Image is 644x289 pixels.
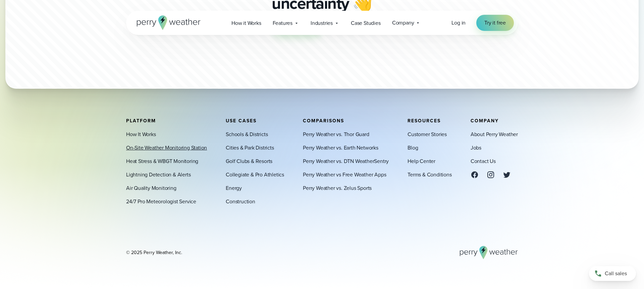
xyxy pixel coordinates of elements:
a: Schools & Districts [226,130,268,138]
a: Terms & Conditions [408,171,451,179]
a: 24/7 Pro Meteorologist Service [126,198,196,206]
span: Try it free [484,19,506,27]
span: Industries [311,19,333,27]
a: Blog [408,144,418,152]
a: Collegiate & Pro Athletics [226,171,284,179]
span: Case Studies [351,19,381,27]
a: Construction [226,198,255,206]
a: Perry Weather vs. Earth Networks [303,144,378,152]
a: Golf Clubs & Resorts [226,157,272,165]
a: Help Center [408,157,435,165]
a: Lightning Detection & Alerts [126,171,191,179]
span: Company [392,19,414,27]
a: Case Studies [345,16,386,30]
a: Perry Weather vs Free Weather Apps [303,171,386,179]
span: Use Cases [226,117,257,124]
div: © 2025 Perry Weather, Inc. [126,249,182,256]
span: Call sales [605,270,627,278]
a: Customer Stories [408,130,447,138]
a: Jobs [471,144,481,152]
a: Try it free [476,15,514,31]
a: Air Quality Monitoring [126,184,176,192]
a: Perry Weather vs. Thor Guard [303,130,369,138]
a: How It Works [126,130,156,138]
a: Energy [226,184,242,192]
span: How it Works [231,19,261,27]
span: Log in [451,19,466,27]
span: Features [273,19,292,27]
a: Call sales [589,266,636,281]
a: Log in [451,19,466,27]
span: Resources [408,117,441,124]
span: Platform [126,117,156,124]
span: Company [471,117,499,124]
a: Perry Weather vs. DTN WeatherSentry [303,157,389,165]
a: About Perry Weather [471,130,518,138]
span: Comparisons [303,117,344,124]
a: Contact Us [471,157,496,165]
a: How it Works [226,16,267,30]
a: Cities & Park Districts [226,144,274,152]
a: Heat Stress & WBGT Monitoring [126,157,198,165]
a: Perry Weather vs. Zelus Sports [303,184,372,192]
a: On-Site Weather Monitoring Station [126,144,207,152]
